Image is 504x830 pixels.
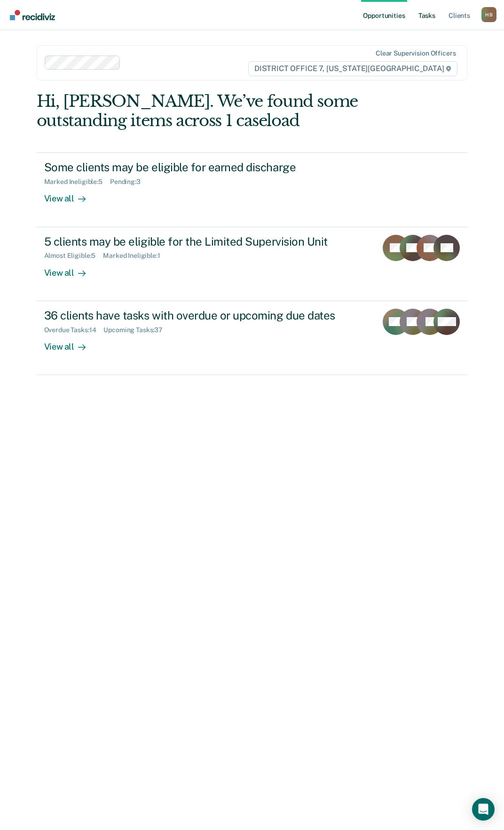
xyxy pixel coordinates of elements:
[44,186,97,204] div: View all
[472,798,495,821] div: Open Intercom Messenger
[44,178,110,186] div: Marked Ineligible : 5
[44,260,97,278] div: View all
[44,252,103,260] div: Almost Eligible : 5
[37,152,468,227] a: Some clients may be eligible for earned dischargeMarked Ineligible:5Pending:3View all
[37,301,468,375] a: 36 clients have tasks with overdue or upcoming due datesOverdue Tasks:14Upcoming Tasks:37View all
[248,61,457,76] span: DISTRICT OFFICE 7, [US_STATE][GEOGRAPHIC_DATA]
[44,326,104,334] div: Overdue Tasks : 14
[44,334,97,352] div: View all
[481,7,496,22] div: H B
[44,309,370,322] div: 36 clients have tasks with overdue or upcoming due dates
[110,178,148,186] div: Pending : 3
[44,160,374,174] div: Some clients may be eligible for earned discharge
[376,49,456,57] div: Clear supervision officers
[37,227,468,301] a: 5 clients may be eligible for the Limited Supervision UnitAlmost Eligible:5Marked Ineligible:1Vie...
[481,7,496,22] button: Profile dropdown button
[103,252,167,260] div: Marked Ineligible : 1
[10,10,55,20] img: Recidiviz
[37,92,381,130] div: Hi, [PERSON_NAME]. We’ve found some outstanding items across 1 caseload
[103,326,170,334] div: Upcoming Tasks : 37
[44,235,370,248] div: 5 clients may be eligible for the Limited Supervision Unit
